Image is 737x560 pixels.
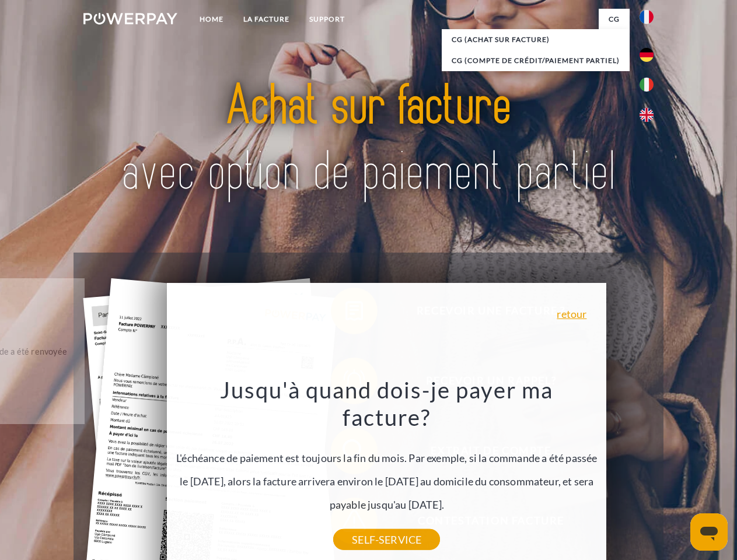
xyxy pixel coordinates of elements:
[233,9,299,30] a: LA FACTURE
[299,9,355,30] a: Support
[640,48,654,62] img: de
[442,50,630,71] a: CG (Compte de crédit/paiement partiel)
[333,529,440,550] a: SELF-SERVICE
[557,309,586,319] a: retour
[111,56,626,223] img: title-powerpay_fr.svg
[190,9,233,30] a: Home
[640,10,654,24] img: fr
[599,9,630,30] a: CG
[690,513,728,551] iframe: Bouton de lancement de la fenêtre de messagerie
[640,108,654,122] img: en
[640,78,654,92] img: it
[83,13,177,24] img: logo-powerpay-white.svg
[174,376,600,540] div: L'échéance de paiement est toujours la fin du mois. Par exemple, si la commande a été passée le [...
[442,29,630,50] a: CG (achat sur facture)
[174,376,600,432] h3: Jusqu'à quand dois-je payer ma facture?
